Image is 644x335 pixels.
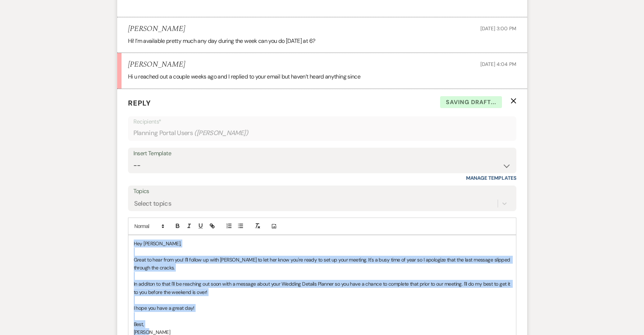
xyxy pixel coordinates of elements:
p: In additon to that I'll be reaching out soon with a message about your Wedding Details Planner so... [134,280,511,296]
p: Recipients* [133,117,511,126]
p: Hi u reached out a couple weeks ago and I replied to your email but haven’t heard anything since [128,72,516,81]
div: Select topics [134,199,172,209]
p: Great to hear from you! I'll follow up with [PERSON_NAME] to let her know you're ready to set up ... [134,256,511,272]
span: [DATE] 3:00 PM [480,25,516,32]
span: Reply [128,98,151,108]
label: Topics [133,186,511,197]
p: Best, [134,320,511,328]
div: Planning Portal Users [133,126,511,140]
span: ( [PERSON_NAME] ) [194,128,248,138]
p: Hi! I’m available pretty much any day during the week can you do [DATE] at 6? [128,36,516,46]
span: [DATE] 4:04 PM [480,61,516,67]
h5: [PERSON_NAME] [128,60,185,69]
a: Manage Templates [466,175,516,181]
p: I hope you have a great day! [134,304,511,312]
div: Insert Template [133,148,511,159]
h5: [PERSON_NAME] [128,24,185,33]
p: Hey [PERSON_NAME], [134,240,511,247]
span: Saving draft... [440,96,502,108]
